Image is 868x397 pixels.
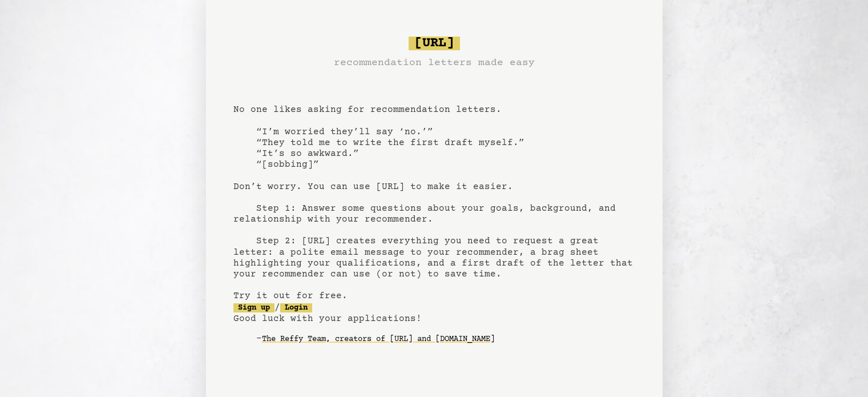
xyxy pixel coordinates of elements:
a: Login [280,303,312,312]
a: Sign up [233,303,274,312]
a: The Reffy Team, creators of [URL] and [DOMAIN_NAME] [262,330,495,348]
span: [URL] [409,37,460,50]
h3: recommendation letters made easy [334,55,535,71]
div: - [256,334,635,345]
pre: No one likes asking for recommendation letters. “I’m worried they’ll say ‘no.’” “They told me to ... [233,32,635,367]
